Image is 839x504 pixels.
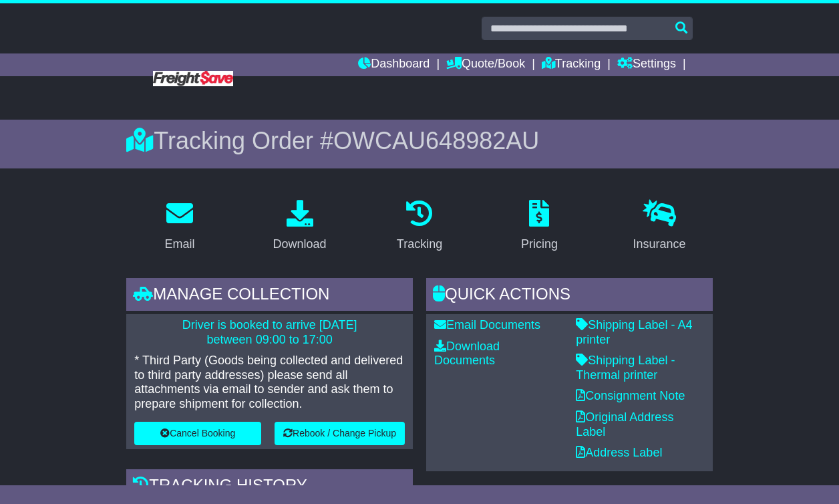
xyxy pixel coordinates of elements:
div: Tracking [397,235,442,253]
a: Original Address Label [576,410,673,438]
a: Tracking [388,195,451,258]
a: Shipping Label - A4 printer [576,318,692,346]
span: OWCAU648982AU [333,127,539,154]
a: Insurance [624,195,694,258]
div: Download [273,235,327,253]
a: Consignment Note [576,389,685,402]
button: Rebook / Change Pickup [275,422,405,445]
div: Insurance [633,235,685,253]
a: Dashboard [358,53,430,76]
a: Pricing [512,195,566,258]
a: Address Label [576,446,662,459]
a: Quote/Book [446,53,525,76]
a: Download Documents [434,340,500,368]
div: Quick Actions [426,278,713,314]
img: Freight Save [153,71,233,86]
div: Tracking Order # [126,126,712,155]
a: Download [265,195,335,258]
a: Shipping Label - Thermal printer [576,354,675,382]
p: * Third Party (Goods being collected and delivered to third party addresses) please send all atta... [134,354,405,411]
p: Driver is booked to arrive [DATE] between 09:00 to 17:00 [134,318,405,347]
a: Email [156,195,204,258]
a: Email Documents [434,318,540,332]
div: Pricing [521,235,558,253]
a: Tracking [542,53,601,76]
div: Email [165,235,195,253]
div: Manage collection [126,278,413,314]
a: Settings [617,53,676,76]
button: Cancel Booking [134,422,261,445]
